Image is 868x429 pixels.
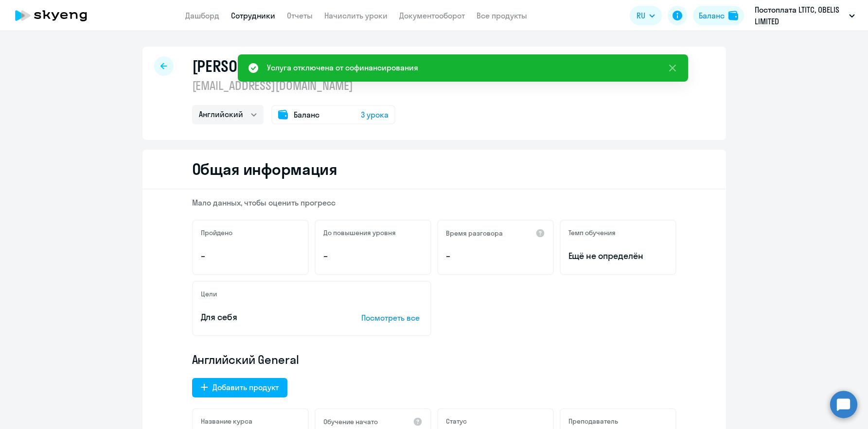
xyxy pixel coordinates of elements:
[192,56,295,76] h1: [PERSON_NAME]
[568,250,668,262] span: Ещё не определён
[192,159,337,179] h2: Общая информация
[630,6,662,25] button: RU
[361,109,389,120] span: 3 урока
[399,11,465,20] a: Документооборот
[323,417,378,426] h5: Обучение начато
[699,10,725,21] div: Баланс
[323,250,423,262] p: –
[213,381,279,393] div: Добавить продукт
[637,10,645,21] span: RU
[446,229,503,238] h5: Время разговора
[446,250,545,262] p: –
[755,4,845,27] p: Постоплата LTITC, OBELIS LIMITED
[568,417,618,426] h5: Преподаватель
[201,290,217,298] h5: Цели
[201,228,232,237] h5: Пройдено
[728,11,738,20] img: balance
[693,6,744,25] button: Балансbalance
[446,417,467,426] h5: Статус
[477,11,527,20] a: Все продукты
[294,109,319,120] span: Баланс
[750,4,860,27] button: Постоплата LTITC, OBELIS LIMITED
[201,311,331,324] p: Для себя
[323,228,396,237] h5: До повышения уровня
[201,250,300,262] p: –
[361,312,423,324] p: Посмотреть все
[192,352,299,367] span: Английский General
[192,378,287,397] button: Добавить продукт
[192,197,676,208] p: Мало данных, чтобы оценить прогресс
[267,62,418,73] div: Услуга отключена от софинансирования
[568,228,616,237] h5: Темп обучения
[185,11,219,20] a: Дашборд
[287,11,313,20] a: Отчеты
[231,11,275,20] a: Сотрудники
[192,78,395,93] p: [EMAIL_ADDRESS][DOMAIN_NAME]
[324,11,388,20] a: Начислить уроки
[201,417,252,426] h5: Название курса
